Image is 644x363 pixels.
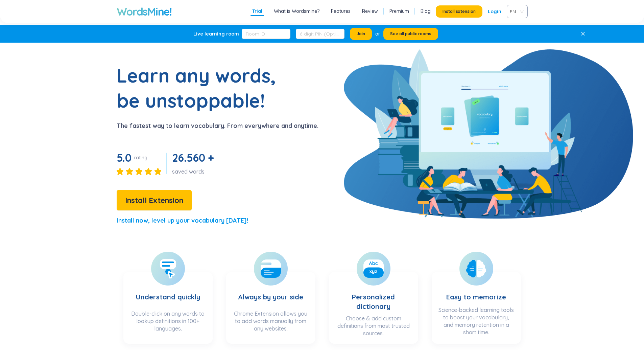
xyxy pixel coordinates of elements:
[443,9,476,14] span: Install Extension
[172,168,217,175] div: saved words
[375,30,380,38] div: or
[130,310,206,337] div: Double-click on any words to lookup definitions in 100+ languages.
[390,31,431,37] span: See all public rooms
[296,29,344,39] input: 6-digit PIN (Optional)
[117,121,318,131] p: The fastest way to learn vocabulary. From everywhere and anytime.
[238,279,303,307] h3: Always by your side
[117,5,172,18] a: WordsMine!
[331,8,351,15] a: Features
[488,5,501,18] a: Login
[172,151,214,164] span: 26.560 +
[438,306,514,337] div: Science-backed learning tools to boost your vocabulary, and memory retention in a short time.
[117,63,286,113] h1: Learn any words, be unstoppable!
[274,8,319,15] a: What is Wordsmine?
[510,6,522,17] span: VIE
[336,315,411,337] div: Choose & add custom definitions from most trusted sources.
[436,5,482,18] button: Install Extension
[134,154,147,161] div: rating
[383,28,438,40] button: See all public rooms
[357,31,365,37] span: Join
[136,279,200,307] h3: Understand quickly
[117,198,192,204] a: Install Extension
[350,28,372,40] button: Join
[193,30,239,37] div: Live learning room
[362,8,378,15] a: Review
[446,279,506,303] h3: Easy to memorize
[233,310,309,337] div: Chrome Extension allows you to add words manually from any websites.
[252,8,262,15] a: Trial
[125,195,183,206] span: Install Extension
[389,8,409,15] a: Premium
[117,190,192,210] button: Install Extension
[117,151,132,164] span: 5.0
[117,216,248,225] p: Install now, level up your vocabulary [DATE]!
[421,8,431,15] a: Blog
[336,279,411,311] h3: Personalized dictionary
[242,29,290,39] input: Room ID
